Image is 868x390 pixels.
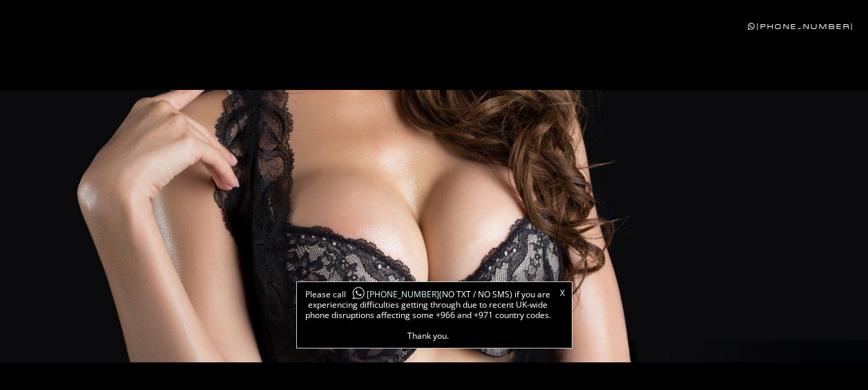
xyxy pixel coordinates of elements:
[560,289,565,297] a: X
[748,22,854,31] a: [PHONE_NUMBER]
[14,8,113,16] div: Local Time 12:46 AM
[304,289,552,341] span: Please call (NO TXT / NO SMS) if you are experiencing difficulties getting through due to recent ...
[747,8,854,17] a: [PHONE_NUMBER]
[346,288,439,300] a: [PHONE_NUMBER]
[351,286,365,301] img: whatsapp-icon1.png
